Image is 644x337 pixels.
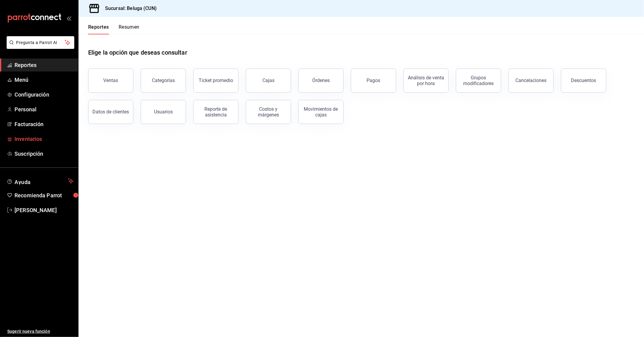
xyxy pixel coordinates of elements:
[407,75,445,86] div: Análisis de venta por hora
[403,68,449,93] button: Análisis de venta por hora
[7,328,73,335] span: Sugerir nueva función
[298,68,344,93] button: Órdenes
[298,100,344,124] button: Movimientos de cajas
[516,78,547,83] div: Cancelaciones
[88,68,133,93] button: Ventas
[100,5,157,12] h3: Sucursal: Beluga (CUN)
[250,106,287,118] div: Costos y márgenes
[193,68,239,93] button: Ticket promedio
[351,68,396,93] button: Pagos
[14,61,73,69] span: Reportes
[66,16,71,21] button: open_drawer_menu
[199,78,233,83] div: Ticket promedio
[119,24,139,34] button: Resumen
[93,109,129,115] div: Datos de clientes
[14,76,73,84] span: Menú
[154,109,173,115] div: Usuarios
[460,75,497,86] div: Grupos modificadores
[14,177,66,185] span: Ayuda
[367,78,380,83] div: Pagos
[561,68,606,93] button: Descuentos
[456,68,501,93] button: Grupos modificadores
[141,68,186,93] button: Categorías
[14,105,73,113] span: Personal
[14,120,73,128] span: Facturación
[14,206,73,214] span: [PERSON_NAME]
[88,48,187,57] h1: Elige la opción que deseas consultar
[88,100,133,124] button: Datos de clientes
[246,68,291,93] a: Cajas
[508,68,554,93] button: Cancelaciones
[7,36,74,49] button: Pregunta a Parrot AI
[88,24,139,34] div: navigation tabs
[193,100,239,124] button: Reporte de asistencia
[16,40,65,46] span: Pregunta a Parrot AI
[302,106,340,118] div: Movimientos de cajas
[104,78,118,83] div: Ventas
[571,78,596,83] div: Descuentos
[14,150,73,158] span: Suscripción
[14,91,73,99] span: Configuración
[88,24,109,34] button: Reportes
[14,135,73,143] span: Inventarios
[4,44,74,50] a: Pregunta a Parrot AI
[141,100,186,124] button: Usuarios
[246,100,291,124] button: Costos y márgenes
[197,106,235,118] div: Reporte de asistencia
[14,191,73,199] span: Recomienda Parrot
[262,77,275,84] div: Cajas
[152,78,175,83] div: Categorías
[312,78,330,83] div: Órdenes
